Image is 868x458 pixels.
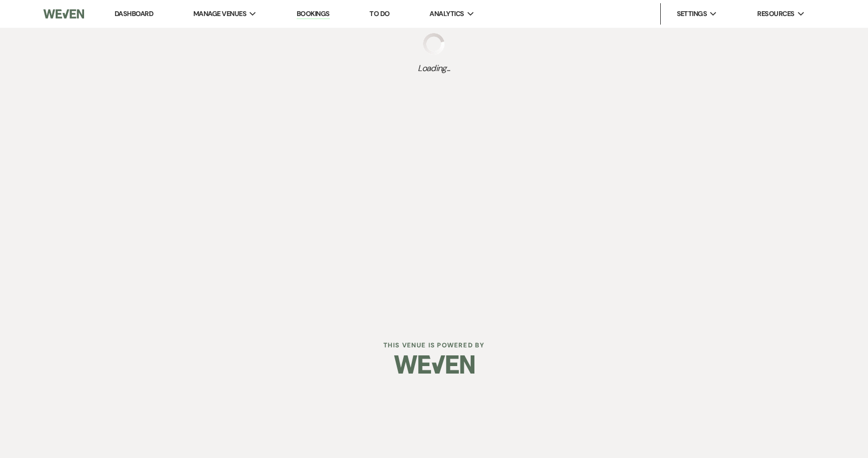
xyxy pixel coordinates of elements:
[757,9,794,19] span: Resources
[423,33,444,55] img: loading spinner
[429,9,464,19] span: Analytics
[297,9,330,19] a: Bookings
[193,9,246,19] span: Manage Venues
[418,62,450,75] span: Loading...
[677,9,707,19] span: Settings
[394,346,474,383] img: Weven Logo
[369,9,389,18] a: To Do
[115,9,153,18] a: Dashboard
[43,3,84,25] img: Weven Logo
